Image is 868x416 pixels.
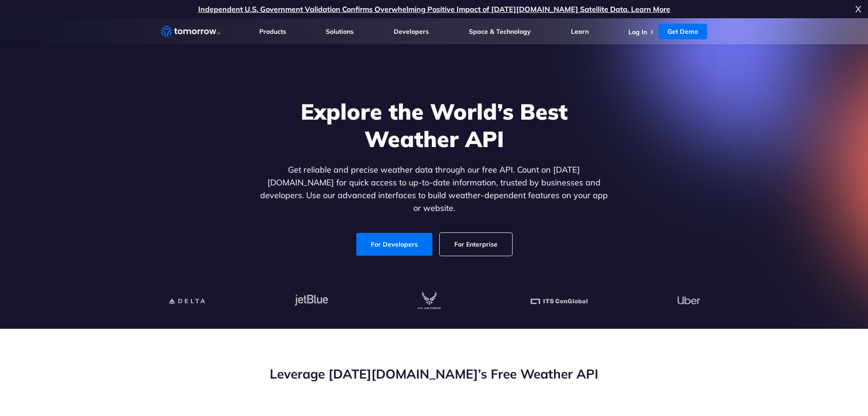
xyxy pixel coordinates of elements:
h1: Explore the World’s Best Weather API [258,98,610,153]
a: For Enterprise [440,233,512,256]
a: Developers [394,27,429,36]
a: Home link [161,25,220,38]
h2: Leverage [DATE][DOMAIN_NAME]’s Free Weather API [161,365,708,383]
a: Log In [628,28,647,36]
a: Learn [571,27,589,36]
a: Solutions [326,27,354,36]
a: Products [259,27,286,36]
p: Get reliable and precise weather data through our free API. Count on [DATE][DOMAIN_NAME] for quic... [258,163,610,215]
a: Independent U.S. Government Validation Confirms Overwhelming Positive Impact of [DATE][DOMAIN_NAM... [198,5,670,14]
a: Get Demo [658,24,707,39]
a: For Developers [356,233,432,256]
a: Space & Technology [469,27,531,36]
